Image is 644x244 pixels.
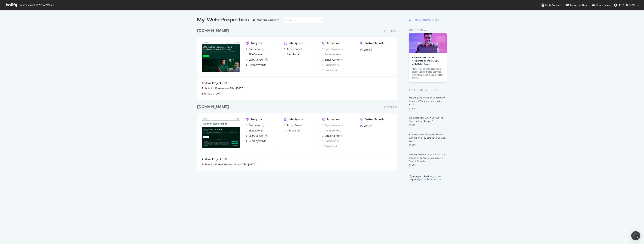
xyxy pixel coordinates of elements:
[409,144,447,147] div: [DATE]
[412,56,439,65] a: How to Prioritize and Accelerate Technical SEO with Botify Assist
[322,58,342,62] a: SmartContent
[287,53,300,56] div: AlertPanel
[197,28,229,34] div: [DOMAIN_NAME]
[249,47,260,51] div: Overview
[251,41,262,45] div: Analytics
[409,88,447,92] div: Latest Blog Posts
[252,17,280,23] button: Most recent crawl
[249,134,264,138] div: LogAnalyzer
[360,48,372,52] a: Assist
[409,153,445,163] a: Why Mid-Sized Brands Should Use IndexNow to Accelerate Organic Search Growth
[592,3,611,7] div: Organizations
[631,231,640,240] div: Open Intercom Messenger
[287,129,300,132] div: AlertPanel
[412,67,444,79] div: AI search demands speed and agility, yet multi-step technical workflows take time and effort. Tha...
[327,41,340,45] div: Activation
[611,2,642,8] button: [PERSON_NAME]
[322,123,343,127] a: SpeedWorkers
[322,129,341,132] a: PageWorkers
[246,134,268,138] a: LogAnalyzer
[197,104,229,110] div: [DOMAIN_NAME]
[427,178,441,181] a: Terms of Use
[364,48,372,52] div: Assist
[246,58,268,62] a: LogAnalyzer
[322,68,337,72] a: SmartLink
[249,63,266,67] div: RealKeywords
[197,28,230,34] a: [DOMAIN_NAME]
[246,53,263,56] a: SiteCrawler
[409,33,447,53] img: How to Prioritize and Accelerate Technical SEO with Botify Assist
[413,18,439,22] div: Botify Chrome Plugin
[409,124,447,127] div: [DATE]
[409,18,439,22] a: Botify Chrome Plugin
[409,28,447,32] div: Botify news
[251,117,262,121] div: Analytics
[327,117,340,121] div: Activation
[360,117,384,121] a: CustomReports
[364,117,384,121] div: CustomReports
[202,157,223,161] div: Ad-Hoc Projects
[246,47,264,51] a: Overview
[289,117,303,121] div: Intelligence
[246,129,263,132] a: SiteCrawler
[322,63,339,67] a: SmartIndex
[384,29,397,33] div: Enterprise
[246,63,266,67] a: RealKeywords
[257,19,276,21] div: Most recent crawl
[197,104,230,110] a: [DOMAIN_NAME]
[284,129,300,132] a: AlertPanel
[322,53,341,56] a: PageWorkers
[322,144,337,148] a: SmartLink
[284,53,300,56] a: AlertPanel
[360,124,372,128] a: Assist
[287,123,302,127] div: ActionBoard
[566,3,588,7] div: Knowledge Base
[246,139,266,143] a: RealKeywords
[197,16,249,24] div: My Web Properties
[325,58,342,62] div: SmartContent
[249,123,260,127] div: Overview
[249,129,263,132] div: SiteCrawler
[364,124,372,128] div: Assist
[360,41,384,45] a: CustomReports
[246,123,264,127] a: Overview
[202,41,240,72] img: solventum.com
[202,117,240,148] img: www.littmann.com
[409,116,443,123] a: What Happens When ChatGPT Is Your Holiday Shopper?
[404,173,447,181] div: By using our Services, you are agreeing to the
[322,139,339,143] a: SmartIndex
[409,107,447,110] div: [DATE]
[325,134,342,138] div: SmartContent
[618,3,636,7] span: Dan Nolan
[249,139,266,143] div: RealKeywords
[287,47,302,51] div: ActionBoard
[236,87,244,90] a: [DATE]
[289,41,303,45] div: Intelligence
[202,163,246,166] a: Robots.txt Free (Littmann Allow All)
[542,3,561,7] div: Botify Academy
[202,86,234,90] a: Robots.txt Free (Allow All)
[322,47,343,51] a: SpeedWorkers
[384,106,397,109] div: Enterprise
[283,17,324,23] input: Search
[202,92,220,95] a: Sitemap Crawl
[364,41,384,45] div: CustomReports
[20,4,54,7] span: Welcome back, [PERSON_NAME] !
[202,81,223,85] div: Ad-Hoc Projects
[249,58,264,62] div: LogAnalyzer
[284,123,302,127] a: ActionBoard
[322,134,342,138] a: SmartContent
[248,163,256,166] a: [DATE]
[409,133,447,143] a: AI Is Your New Customer: How to Win the Visibility Battle in a ChatGPT World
